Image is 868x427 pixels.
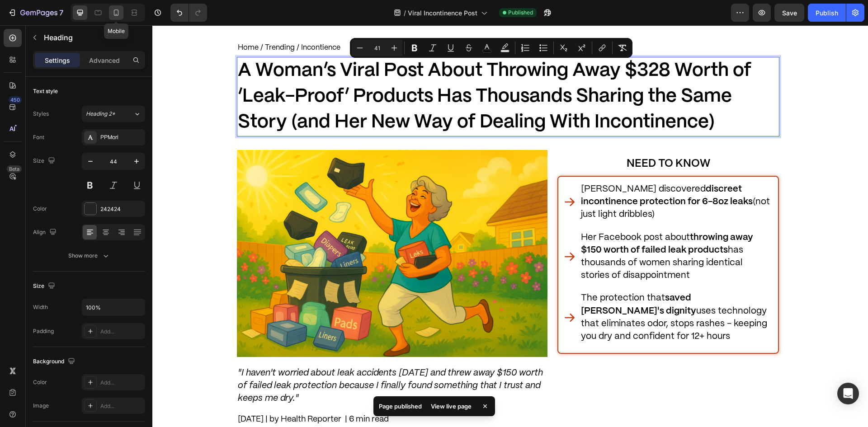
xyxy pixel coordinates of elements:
input: Auto [82,299,145,315]
div: 242424 [100,205,143,213]
span: Published [508,9,533,17]
div: Size [33,280,57,292]
div: Color [33,205,47,213]
div: Open Intercom Messenger [837,383,859,404]
div: PPMori [100,134,143,142]
p: Page published [379,402,422,411]
span: Save [782,9,797,17]
span: Viral Incontinence Post [408,8,477,18]
span: [PERSON_NAME] discovered (not just light dribbles) [429,160,618,193]
button: Show more [33,248,145,264]
div: Show more [68,251,110,260]
p: 7 [59,7,63,18]
div: Add... [100,402,143,410]
button: Heading 2* [82,106,145,122]
span: The protection that uses technology that eliminates odor, stops rashes - keeping you dry and conf... [429,268,615,315]
div: Text style [33,87,58,95]
div: Publish [816,8,838,18]
div: Image [33,402,49,410]
iframe: Design area [152,25,868,427]
span: Her Facebook post about has thousands of women sharing identical stories of disappointment [429,208,601,255]
span: / [404,8,406,18]
div: Width [33,303,48,311]
p: Settings [45,56,70,65]
div: Add... [100,328,143,336]
button: Save [774,4,804,22]
p: Heading [44,32,142,43]
div: Styles [33,110,49,118]
p: Advanced [89,56,120,65]
strong: NEED TO KNOW [474,133,558,144]
div: Undo/Redo [170,4,207,22]
div: Font [33,133,44,141]
div: Size [33,155,57,167]
div: Editor contextual toolbar [350,38,632,58]
div: View live page [425,400,477,413]
div: 450 [9,96,22,103]
strong: throwing away $150 worth of failed leak products [429,208,601,229]
div: Beta [7,165,22,173]
div: Background [33,356,77,368]
span: Heading 2* [86,110,115,118]
div: Add... [100,379,143,387]
div: Align [33,226,58,239]
div: Padding [33,327,54,335]
strong: saved [PERSON_NAME]'s dignity [429,268,544,290]
button: Publish [808,4,846,22]
button: 7 [4,4,67,22]
div: Color [33,378,47,386]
